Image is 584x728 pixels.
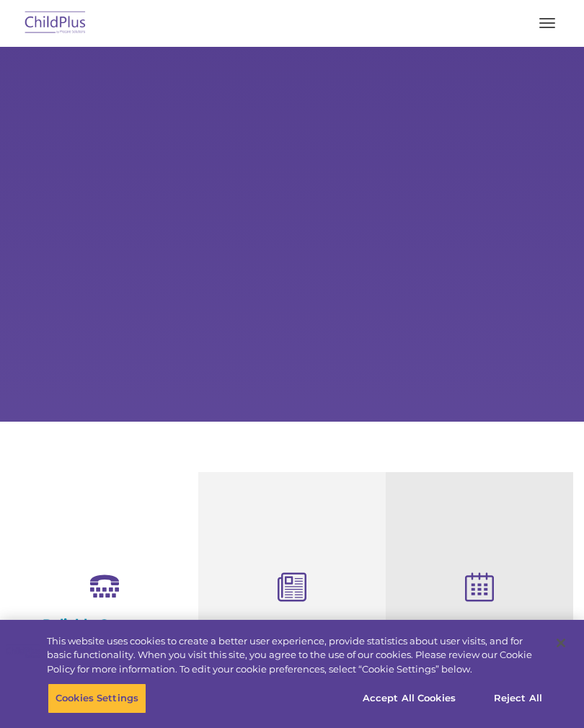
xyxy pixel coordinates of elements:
button: Accept All Cookies [355,683,464,714]
div: This website uses cookies to create a better user experience, provide statistics about user visit... [47,634,544,677]
h4: Child Development Assessments in ChildPlus [209,618,375,666]
button: Cookies Settings [48,683,146,714]
h4: Free Regional Meetings [397,618,562,634]
button: Reject All [473,683,563,714]
h4: Reliable Customer Support [22,616,187,648]
img: ChildPlus by Procare Solutions [22,6,89,40]
button: Close [545,627,577,659]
